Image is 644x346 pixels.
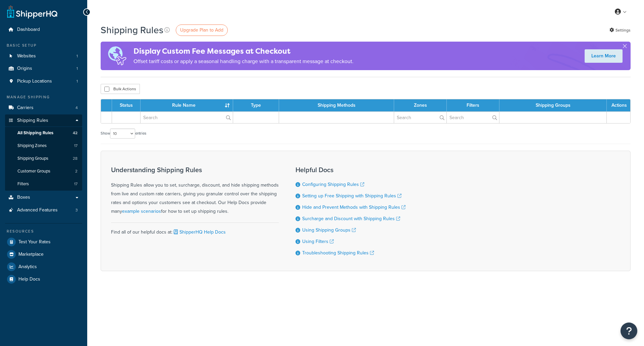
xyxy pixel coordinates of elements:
[7,5,57,18] a: ShipperHQ Home
[296,166,406,174] h3: Helpful Docs
[17,105,34,111] span: Carriers
[5,273,82,285] a: Help Docs
[73,130,77,136] span: 42
[111,166,279,216] div: Shipping Rules allow you to set, surcharge, discount, and hide shipping methods from live and cus...
[18,252,44,257] span: Marketplace
[5,43,82,48] div: Basic Setup
[302,204,406,211] a: Hide and Prevent Methods with Shipping Rules
[5,248,82,260] a: Marketplace
[75,105,78,111] span: 4
[447,112,499,123] input: Search
[17,156,48,161] span: Shipping Groups
[101,129,146,139] label: Show entries
[447,99,499,111] th: Filters
[101,84,140,94] button: Bulk Actions
[607,99,630,111] th: Actions
[112,99,141,111] th: Status
[5,75,82,88] li: Pickup Locations
[5,178,82,190] a: Filters 17
[5,50,82,62] li: Websites
[133,57,354,66] p: Offset tariff costs or apply a seasonal handling charge with a transparent message at checkout.
[279,99,394,111] th: Shipping Methods
[18,264,37,270] span: Analytics
[609,26,631,35] a: Settings
[17,27,40,33] span: Dashboard
[101,42,133,70] img: duties-banner-06bc72dcb5fe05cb3f9472aba00be2ae8eb53ab6f0d8bb03d382ba314ac3c341.png
[499,99,607,111] th: Shipping Groups
[172,229,226,236] a: ShipperHQ Help Docs
[5,127,82,139] li: All Shipping Rules
[5,75,82,88] a: Pickup Locations 1
[394,99,447,111] th: Zones
[141,99,233,111] th: Rule Name
[5,140,82,152] a: Shipping Zones 17
[76,53,78,59] span: 1
[76,66,78,71] span: 1
[302,227,356,234] a: Using Shipping Groups
[17,130,53,136] span: All Shipping Rules
[76,79,78,84] span: 1
[17,195,30,200] span: Boxes
[17,168,50,174] span: Customer Groups
[5,62,82,75] li: Origins
[176,24,228,36] a: Upgrade Plan to Add
[17,66,32,71] span: Origins
[5,127,82,139] a: All Shipping Rules 42
[111,223,279,237] div: Find all of our helpful docs at:
[180,27,223,34] span: Upgrade Plan to Add
[5,23,82,36] a: Dashboard
[73,156,77,161] span: 28
[5,114,82,191] li: Shipping Rules
[5,229,82,234] div: Resources
[17,181,29,187] span: Filters
[394,112,446,123] input: Search
[18,239,51,245] span: Test Your Rates
[5,152,82,165] a: Shipping Groups 28
[302,181,364,188] a: Configuring Shipping Rules
[5,102,82,114] a: Carriers 4
[585,49,623,63] a: Learn More
[5,94,82,100] div: Manage Shipping
[233,99,279,111] th: Type
[18,277,40,282] span: Help Docs
[17,207,58,213] span: Advanced Features
[5,178,82,190] li: Filters
[302,249,374,256] a: Troubleshooting Shipping Rules
[5,102,82,114] li: Carriers
[5,165,82,178] a: Customer Groups 2
[133,46,354,57] h4: Display Custom Fee Messages at Checkout
[75,207,78,213] span: 3
[17,118,48,123] span: Shipping Rules
[141,112,233,123] input: Search
[17,79,52,84] span: Pickup Locations
[302,192,401,199] a: Setting up Free Shipping with Shipping Rules
[5,204,82,216] a: Advanced Features 3
[5,140,82,152] li: Shipping Zones
[302,238,334,245] a: Using Filters
[74,143,77,149] span: 17
[122,208,161,215] a: example scenarios
[17,53,36,59] span: Websites
[101,23,163,37] h1: Shipping Rules
[302,215,400,222] a: Surcharge and Discount with Shipping Rules
[5,261,82,273] a: Analytics
[5,191,82,204] a: Boxes
[5,165,82,178] li: Customer Groups
[5,152,82,165] li: Shipping Groups
[621,323,637,339] button: Open Resource Center
[5,50,82,62] a: Websites 1
[5,236,82,248] a: Test Your Rates
[17,143,47,149] span: Shipping Zones
[74,181,77,187] span: 17
[5,114,82,127] a: Shipping Rules
[111,166,279,174] h3: Understanding Shipping Rules
[110,129,135,139] select: Showentries
[75,168,77,174] span: 2
[5,204,82,216] li: Advanced Features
